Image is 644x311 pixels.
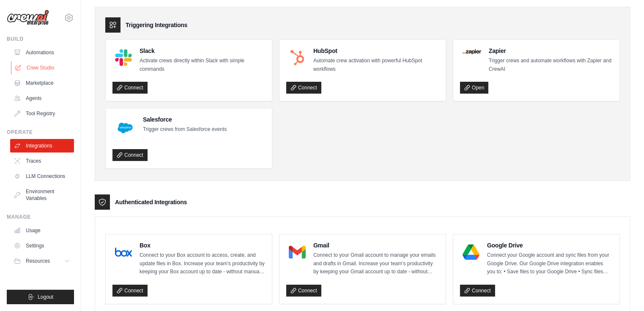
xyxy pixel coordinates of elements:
img: Logo [7,10,49,26]
a: Connect [286,82,321,94]
p: Activate crews directly within Slack with simple commands [140,57,265,73]
h4: Slack [140,47,265,55]
img: Google Drive Logo [463,244,480,261]
a: Environment Variables [10,185,74,205]
p: Trigger crews and automate workflows with Zapier and CrewAI [489,57,613,73]
h3: Triggering Integrations [126,21,187,29]
img: Zapier Logo [463,49,481,54]
div: Build [7,36,74,42]
h3: Authenticated Integrations [115,198,187,206]
a: Agents [10,92,74,105]
a: Connect [112,149,148,161]
a: Marketplace [10,76,74,90]
h4: Box [140,241,265,250]
a: Connect [286,285,321,297]
p: Connect to your Gmail account to manage your emails and drafts in Gmail. Increase your team’s pro... [313,251,439,276]
a: Integrations [10,139,74,153]
a: Connect [460,285,495,297]
button: Logout [7,290,74,304]
a: LLM Connections [10,169,74,183]
a: Automations [10,46,74,59]
img: HubSpot Logo [289,49,306,66]
span: Resources [26,258,50,264]
img: Box Logo [115,244,132,261]
p: Connect your Google account and sync files from your Google Drive. Our Google Drive integration e... [487,251,613,276]
span: Logout [38,294,53,300]
iframe: Chat Widget [602,270,644,311]
h4: Gmail [313,241,439,250]
div: Operate [7,129,74,136]
img: Slack Logo [115,49,132,66]
a: Usage [10,224,74,237]
a: Traces [10,154,74,168]
a: Open [460,82,488,94]
h4: Google Drive [487,241,613,250]
a: Settings [10,239,74,253]
img: Gmail Logo [289,244,306,261]
a: Connect [112,82,148,94]
a: Crew Studio [11,61,75,75]
div: Manage [7,214,74,220]
h4: Zapier [489,47,613,55]
p: Trigger crews from Salesforce events [143,125,227,134]
h4: Salesforce [143,115,227,124]
img: Salesforce Logo [115,118,135,138]
p: Automate crew activation with powerful HubSpot workflows [313,57,439,73]
p: Connect to your Box account to access, create, and update files in Box. Increase your team’s prod... [140,251,265,276]
button: Resources [10,254,74,268]
a: Connect [112,285,148,297]
h4: HubSpot [313,47,439,55]
a: Tool Registry [10,107,74,120]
